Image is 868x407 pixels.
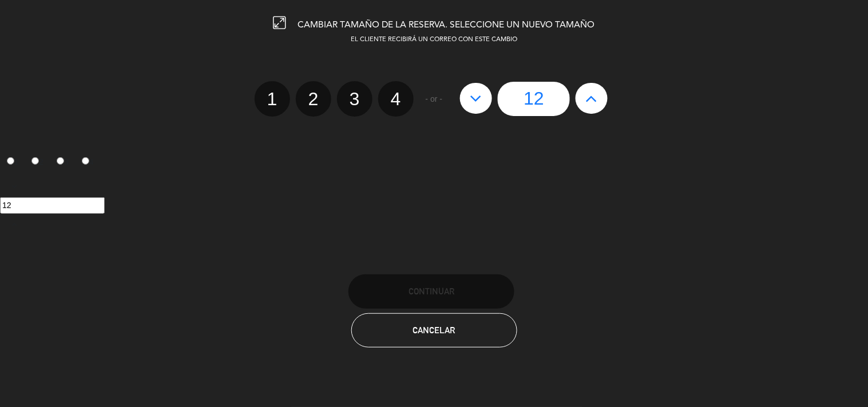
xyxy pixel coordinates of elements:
[348,274,514,309] button: Continuar
[57,157,64,165] input: 3
[25,153,50,172] label: 2
[31,157,39,165] input: 2
[351,313,517,348] button: Cancelar
[426,93,443,106] span: - or -
[378,81,414,117] label: 4
[298,21,595,30] span: CAMBIAR TAMAÑO DE LA RESERVA. SELECCIONE UN NUEVO TAMAÑO
[413,325,455,335] span: Cancelar
[82,157,89,165] input: 4
[75,153,100,172] label: 4
[296,81,331,117] label: 2
[351,37,517,43] span: EL CLIENTE RECIBIRÁ UN CORREO CON ESTE CAMBIO
[7,157,14,165] input: 1
[409,286,454,296] span: Continuar
[50,153,76,172] label: 3
[337,81,372,117] label: 3
[255,81,290,117] label: 1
